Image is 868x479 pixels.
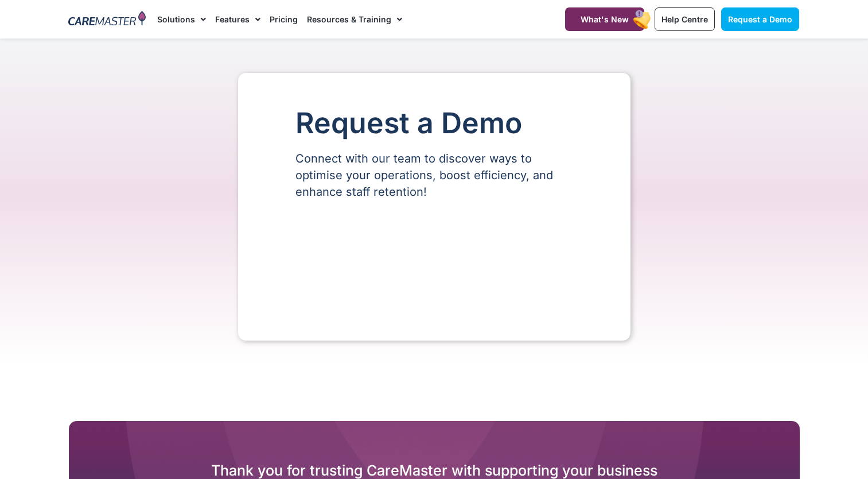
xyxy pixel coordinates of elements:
h1: Request a Demo [295,107,573,139]
a: What's New [565,7,644,31]
a: Help Centre [655,7,715,31]
span: Request a Demo [728,14,792,24]
p: Connect with our team to discover ways to optimise your operations, boost efficiency, and enhance... [295,150,573,200]
span: Help Centre [661,14,708,24]
iframe: Form 0 [295,220,573,306]
a: Request a Demo [721,7,799,31]
img: CareMaster Logo [68,11,146,28]
span: What's New [581,14,629,24]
